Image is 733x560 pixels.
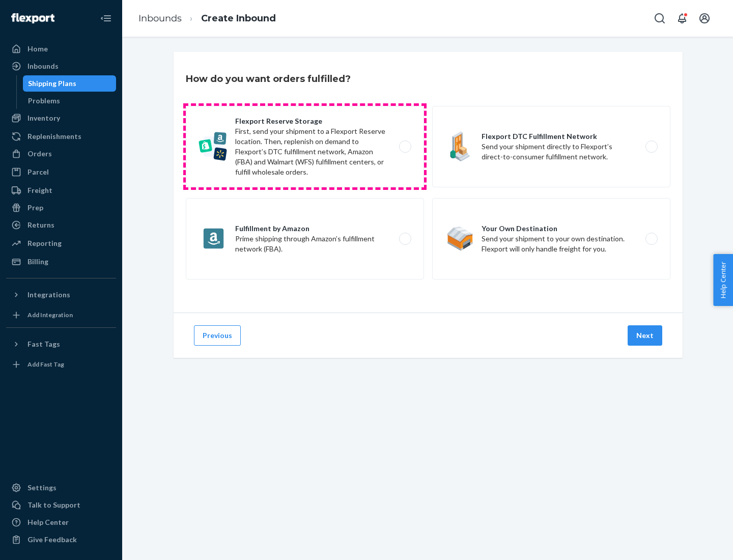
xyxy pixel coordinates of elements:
a: Talk to Support [6,497,116,513]
a: Orders [6,146,116,162]
button: Integrations [6,287,116,303]
div: Returns [27,220,54,230]
div: Shipping Plans [28,78,76,89]
h3: How do you want orders fulfilled? [186,72,351,86]
img: Flexport logo [11,13,54,23]
div: Prep [27,203,43,213]
button: Next [628,325,662,346]
div: Inbounds [27,61,59,71]
a: Shipping Plans [23,75,117,92]
button: Fast Tags [6,336,116,352]
div: Freight [27,185,52,195]
button: Open account menu [694,8,715,29]
div: Billing [27,257,48,267]
div: Inventory [27,113,60,123]
a: Freight [6,182,116,199]
a: Help Center [6,514,116,530]
div: Help Center [27,517,69,527]
button: Give Feedback [6,531,116,548]
button: Open Search Box [650,8,670,29]
div: Home [27,44,48,54]
div: Integrations [27,290,70,300]
a: Inbounds [6,58,116,74]
button: Previous [194,325,241,346]
a: Settings [6,480,116,496]
a: Add Fast Tag [6,356,116,373]
div: Add Integration [27,311,73,319]
a: Inbounds [138,13,182,24]
ol: breadcrumbs [130,4,284,34]
a: Problems [23,93,117,109]
div: Reporting [27,238,62,248]
a: Reporting [6,235,116,251]
a: Add Integration [6,307,116,323]
a: Returns [6,217,116,233]
button: Help Center [713,254,733,306]
button: Close Navigation [96,8,116,29]
div: Talk to Support [27,500,80,510]
div: Orders [27,149,52,159]
a: Home [6,41,116,57]
div: Replenishments [27,131,81,142]
div: Give Feedback [27,535,77,545]
div: Problems [28,96,60,106]
div: Parcel [27,167,49,177]
a: Replenishments [6,128,116,145]
div: Fast Tags [27,339,60,349]
div: Add Fast Tag [27,360,64,369]
a: Create Inbound [201,13,276,24]
div: Settings [27,483,57,493]
button: Open notifications [672,8,692,29]
a: Prep [6,200,116,216]
a: Parcel [6,164,116,180]
a: Inventory [6,110,116,126]
a: Billing [6,254,116,270]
